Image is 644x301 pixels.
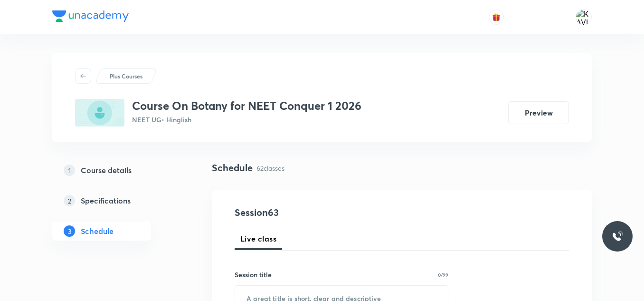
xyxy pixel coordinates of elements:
p: 1 [64,165,75,176]
h6: Session title [235,270,272,280]
img: 2AF37492-6B71-419A-91DA-41FA5B86B88C_plus.png [75,99,124,126]
p: 0/99 [438,272,448,277]
h4: Schedule [212,161,253,175]
img: KAVITA YADAV [576,9,592,25]
button: Preview [508,101,569,124]
img: avatar [492,13,501,21]
span: Live class [240,233,276,244]
p: 3 [64,225,75,237]
h3: Course On Botany for NEET Conquer 1 2026 [132,99,361,113]
h4: Session 63 [235,205,408,220]
p: Plus Courses [110,72,142,80]
img: ttu [612,231,623,242]
p: 62 classes [256,163,284,173]
h5: Schedule [81,225,114,237]
button: avatar [489,10,504,25]
h5: Course details [81,165,132,176]
p: 2 [64,195,75,206]
a: Company Logo [52,10,129,24]
a: 2Specifications [52,191,181,210]
a: 1Course details [52,161,181,180]
h5: Specifications [81,195,131,206]
img: Company Logo [52,10,129,22]
p: NEET UG • Hinglish [132,115,361,125]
